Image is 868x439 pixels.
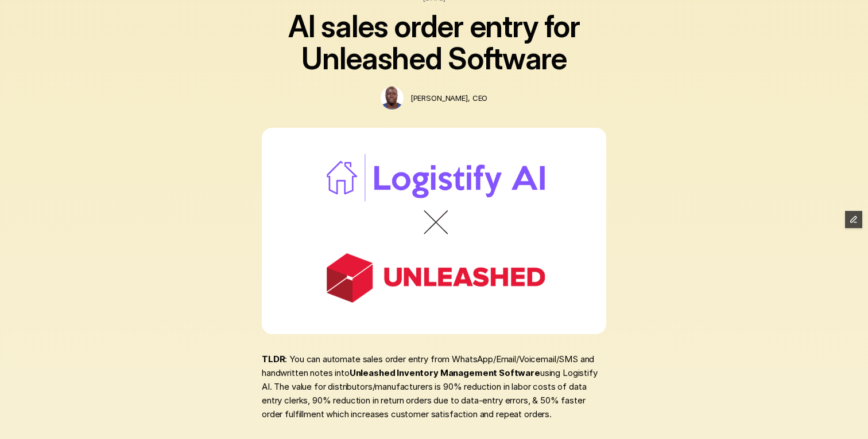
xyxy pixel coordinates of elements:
img: logistify-unleashed [262,128,606,334]
strong: Unleashed Inventory Management Software [350,367,540,378]
button: Edit Framer Content [845,211,862,228]
p: [PERSON_NAME], CEO [410,92,488,104]
h1: AI sales order entry for Unleashed Software [262,11,606,75]
strong: TLDR [262,354,285,364]
p: : You can automate sales order entry from WhatsApp/Email/Voicemail/SMS and handwritten notes into... [262,352,606,421]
